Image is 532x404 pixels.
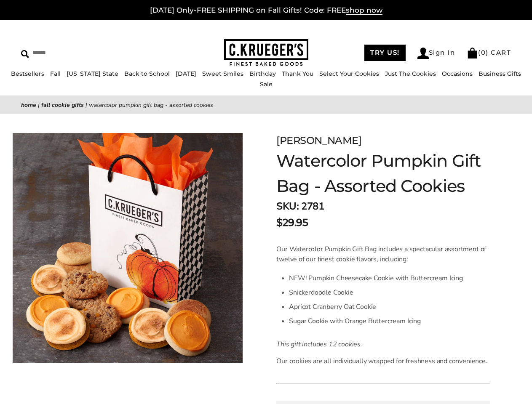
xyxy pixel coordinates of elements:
[289,314,490,328] li: Sugar Cookie with Orange Buttercream Icing
[260,80,273,88] a: Sale
[417,48,455,59] a: Sign In
[346,6,382,15] span: shop now
[89,101,213,109] span: Watercolor Pumpkin Gift Bag - Assorted Cookies
[249,70,276,77] a: Birthday
[50,70,61,77] a: Fall
[417,48,429,59] img: Account
[467,48,478,58] img: Bag
[276,133,490,148] div: [PERSON_NAME]
[289,285,490,300] li: Snickerdoodle Cookie
[224,39,308,66] img: C.KRUEGER'S
[13,133,243,363] img: Watercolor Pumpkin Gift Bag - Assorted Cookies
[442,70,473,77] a: Occasions
[21,100,511,110] nav: breadcrumbs
[479,70,521,77] a: Business Gifts
[86,101,87,109] span: |
[301,199,324,213] span: 2781
[67,70,118,77] a: [US_STATE] State
[289,300,490,314] li: Apricot Cranberry Oat Cookie
[21,46,133,59] input: Search
[276,340,362,349] em: This gift includes 12 cookies.
[276,215,308,230] span: $29.95
[21,50,29,58] img: Search
[481,48,486,56] span: 0
[202,70,243,77] a: Sweet Smiles
[124,70,170,77] a: Back to School
[41,101,84,109] a: Fall Cookie Gifts
[467,48,511,56] a: (0) CART
[364,45,406,61] a: TRY US!
[385,70,436,77] a: Just The Cookies
[176,70,196,77] a: [DATE]
[276,148,490,199] h1: Watercolor Pumpkin Gift Bag - Assorted Cookies
[11,70,44,77] a: Bestsellers
[276,199,299,213] strong: SKU:
[150,6,382,15] a: [DATE] Only-FREE SHIPPING on Fall Gifts! Code: FREEshop now
[289,271,490,285] li: NEW! Pumpkin Cheesecake Cookie with Buttercream Icing
[282,70,313,77] a: Thank You
[319,70,379,77] a: Select Your Cookies
[276,244,490,264] p: Our Watercolor Pumpkin Gift Bag includes a spectacular assortment of twelve of our finest cookie ...
[276,356,490,366] p: Our cookies are all individually wrapped for freshness and convenience.
[21,101,36,109] a: Home
[38,101,40,109] span: |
